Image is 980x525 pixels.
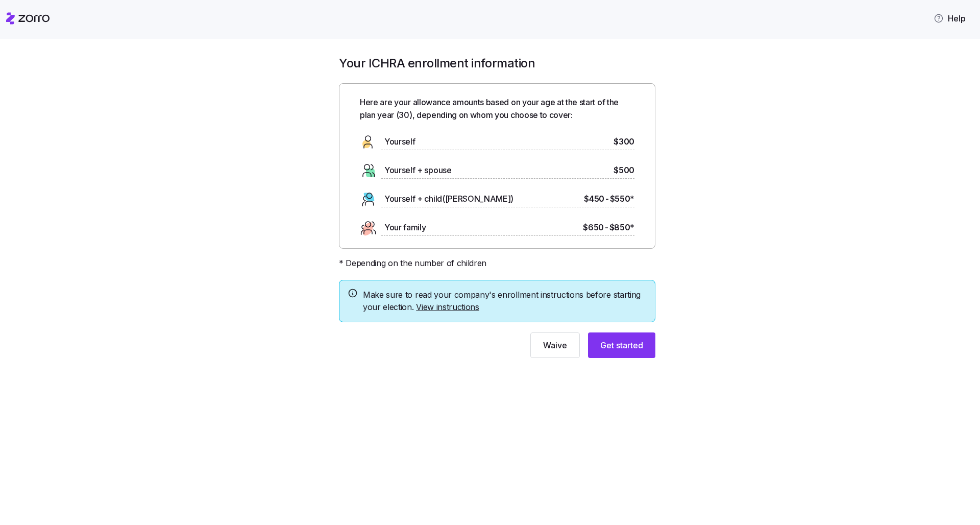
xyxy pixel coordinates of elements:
[605,221,608,234] span: -
[614,135,634,148] span: $300
[384,221,426,234] span: Your family
[583,221,604,234] span: $650
[584,193,604,205] span: $450
[416,302,479,312] a: View instructions
[543,339,567,351] span: Waive
[530,332,580,358] button: Waive
[588,332,655,358] button: Get started
[339,55,655,71] h1: Your ICHRA enrollment information
[363,289,647,314] span: Make sure to read your company's enrollment instructions before starting your election.
[600,339,643,351] span: Get started
[384,164,452,177] span: Yourself + spouse
[605,193,609,205] span: -
[360,96,634,122] span: Here are your allowance amounts based on your age at the start of the plan year ( 30 ), depending...
[339,257,486,270] span: * Depending on the number of children
[610,193,634,205] span: $550
[384,135,415,148] span: Yourself
[925,8,974,29] button: Help
[934,12,966,25] span: Help
[384,193,513,205] span: Yourself + child([PERSON_NAME])
[614,164,634,177] span: $500
[609,221,634,234] span: $850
